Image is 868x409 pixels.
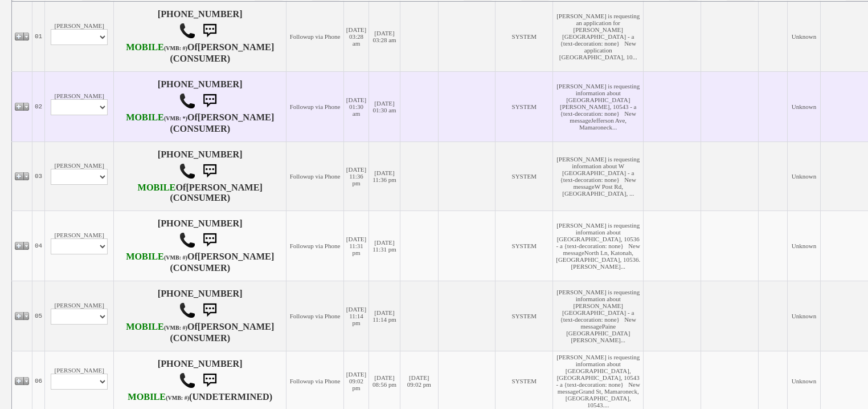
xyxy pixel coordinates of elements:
img: call.png [179,163,196,180]
td: [DATE] 03:28 am [343,1,369,71]
b: T-Mobile USA, Inc. [126,42,187,52]
td: Unknown [788,71,821,141]
td: [PERSON_NAME] [45,281,114,351]
td: Followup via Phone [286,281,344,351]
td: SYSTEM [496,141,553,210]
td: Followup via Phone [286,141,344,210]
td: [DATE] 11:14 pm [343,281,369,351]
td: [DATE] 11:36 pm [369,141,400,210]
td: [DATE] 11:31 pm [369,210,400,281]
img: sms.png [198,229,221,252]
font: MOBILE [138,183,176,193]
img: sms.png [198,160,221,183]
td: [DATE] 01:30 am [343,71,369,141]
td: [PERSON_NAME] is requesting information about [GEOGRAPHIC_DATA], 10536 - a {text-decoration: none... [553,210,644,281]
h4: [PHONE_NUMBER] (UNDETERMINED) [116,359,284,403]
font: (VMB: #) [164,45,187,51]
h4: [PHONE_NUMBER] Of (CONSUMER) [116,149,284,203]
td: [DATE] 11:14 pm [369,281,400,351]
td: [PERSON_NAME] [45,71,114,141]
font: MOBILE [128,392,166,402]
td: [PERSON_NAME] [45,210,114,281]
font: (VMB: #) [164,325,187,331]
td: [PERSON_NAME] is requesting information about [PERSON_NAME][GEOGRAPHIC_DATA] - a {text-decoration... [553,281,644,351]
td: [PERSON_NAME] [45,141,114,210]
td: 05 [32,281,45,351]
h4: [PHONE_NUMBER] Of (CONSUMER) [116,218,284,273]
img: call.png [179,372,196,389]
td: Unknown [788,141,821,210]
td: SYSTEM [496,210,553,281]
h4: [PHONE_NUMBER] Of (CONSUMER) [116,289,284,343]
img: call.png [179,302,196,319]
b: AT&T Wireless [128,392,189,402]
font: (VMB: #) [166,395,189,401]
td: [DATE] 11:36 pm [343,141,369,210]
b: T-Mobile USA, Inc. [126,322,187,332]
font: MOBILE [126,322,164,332]
img: sms.png [198,19,221,42]
td: [PERSON_NAME] is requesting information about [GEOGRAPHIC_DATA][PERSON_NAME], 10543 - a {text-dec... [553,71,644,141]
td: SYSTEM [496,281,553,351]
td: 01 [32,1,45,71]
b: [PERSON_NAME] [198,112,275,123]
b: [PERSON_NAME] [198,42,275,52]
td: [PERSON_NAME] is requesting information about W [GEOGRAPHIC_DATA] - a {text-decoration: none} New... [553,141,644,210]
td: [DATE] 11:31 pm [343,210,369,281]
td: [DATE] 01:30 am [369,71,400,141]
font: (VMB: *) [164,115,187,122]
td: Followup via Phone [286,71,344,141]
td: Followup via Phone [286,1,344,71]
font: (VMB: #) [164,254,187,261]
td: Unknown [788,210,821,281]
td: [DATE] 03:28 am [369,1,400,71]
td: 02 [32,71,45,141]
b: [PERSON_NAME] [198,322,275,332]
font: MOBILE [126,252,164,262]
img: sms.png [198,369,221,392]
img: call.png [179,22,196,39]
td: 04 [32,210,45,281]
img: sms.png [198,299,221,322]
td: Unknown [788,281,821,351]
img: call.png [179,232,196,249]
td: SYSTEM [496,71,553,141]
td: 03 [32,141,45,210]
font: MOBILE [126,42,164,52]
img: sms.png [198,90,221,112]
font: MOBILE [126,112,164,123]
b: CSC Wireless, LLC [138,183,176,193]
td: [PERSON_NAME] is requesting an application for [PERSON_NAME][GEOGRAPHIC_DATA] - a {text-decoratio... [553,1,644,71]
b: Verizon Wireless [126,112,187,123]
h4: [PHONE_NUMBER] Of (CONSUMER) [116,9,284,64]
img: call.png [179,92,196,110]
b: [PERSON_NAME] [186,183,263,193]
td: Unknown [788,1,821,71]
td: Followup via Phone [286,210,344,281]
td: SYSTEM [496,1,553,71]
b: [PERSON_NAME] [198,252,275,262]
h4: [PHONE_NUMBER] Of (CONSUMER) [116,79,284,134]
b: T-Mobile USA, Inc. [126,252,187,262]
td: [PERSON_NAME] [45,1,114,71]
